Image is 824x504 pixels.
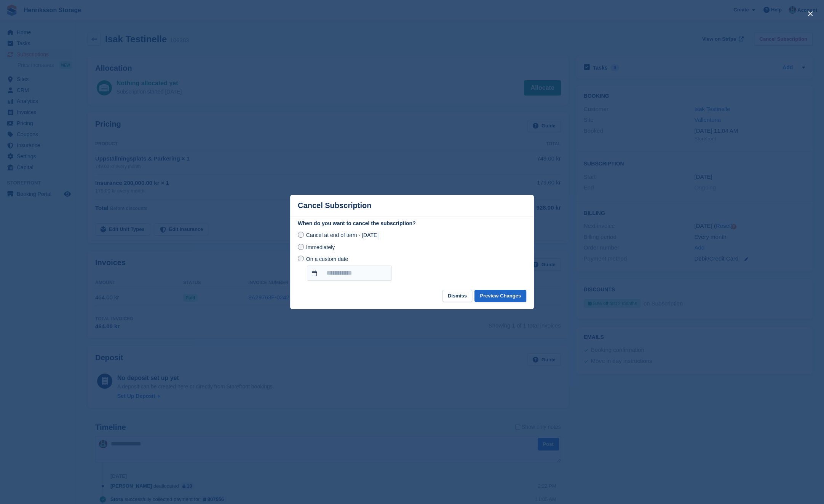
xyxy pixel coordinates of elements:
button: Preview Changes [474,290,526,302]
label: When do you want to cancel the subscription? [298,219,526,227]
span: Cancel at end of term - [DATE] [306,232,378,238]
button: Dismiss [442,290,472,302]
input: On a custom date [307,266,392,281]
input: Immediately [298,244,304,250]
input: Cancel at end of term - [DATE] [298,232,304,238]
input: On a custom date [298,256,304,262]
button: close [804,8,816,20]
span: On a custom date [306,256,348,262]
span: Immediately [306,244,335,250]
p: Cancel Subscription [298,201,371,210]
